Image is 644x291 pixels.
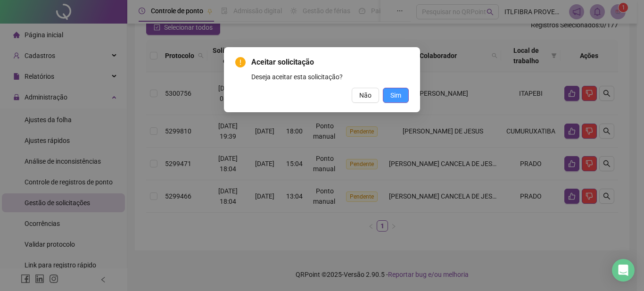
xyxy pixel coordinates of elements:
button: Não [352,88,379,103]
span: Aceitar solicitação [251,57,409,68]
span: exclamation-circle [235,57,246,67]
div: Deseja aceitar esta solicitação? [251,72,409,82]
div: Open Intercom Messenger [612,259,635,282]
span: Não [359,90,372,100]
span: Sim [390,90,401,100]
button: Sim [383,88,409,103]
